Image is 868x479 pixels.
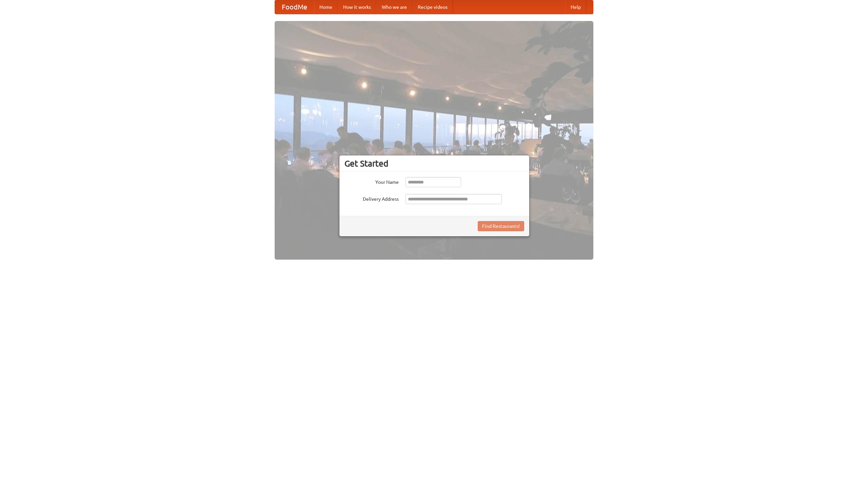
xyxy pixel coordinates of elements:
a: Recipe videos [412,0,453,14]
a: Help [565,0,586,14]
a: Who we are [376,0,412,14]
label: Your Name [344,177,399,186]
button: Find Restaurants! [478,221,524,231]
a: Home [314,0,338,14]
a: How it works [338,0,376,14]
label: Delivery Address [344,194,399,202]
a: FoodMe [275,0,314,14]
h3: Get Started [344,158,524,169]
